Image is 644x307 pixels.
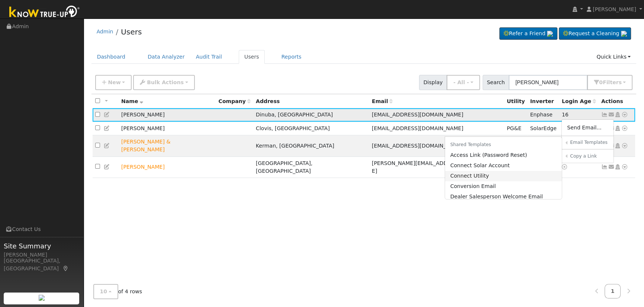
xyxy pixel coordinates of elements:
[93,284,142,299] span: of 4 rows
[108,79,120,85] span: New
[4,241,80,251] span: Site Summary
[276,50,307,64] a: Reports
[567,139,614,147] a: Email Templates
[219,98,251,104] span: Company name
[614,125,621,131] a: Login As
[601,112,608,118] a: Show Graph
[570,153,608,159] h6: Copy a Link
[547,31,553,37] img: retrieve
[608,163,615,171] a: Sally@email.com
[499,27,557,40] a: Refer a Friend
[618,79,621,85] span: s
[605,284,621,298] a: 1
[621,142,628,150] a: Other actions
[445,161,562,171] a: Connect Solar Account
[256,98,367,105] div: Address
[372,98,393,104] span: Email
[372,125,463,131] span: [EMAIL_ADDRESS][DOMAIN_NAME]
[445,139,562,150] h6: Shared Templates
[445,192,562,202] a: Dealer Salesperson Welcome Email
[530,112,552,118] span: Enphase
[603,79,622,85] span: Filter
[621,163,628,171] a: Other actions
[91,50,131,64] a: Dashboard
[587,75,632,90] button: 0Filters
[119,135,216,156] td: Lead
[509,75,587,90] input: Search
[562,98,596,104] span: Days since last login
[570,140,608,145] h6: Email Templates
[614,143,621,149] a: Login As
[119,108,216,122] td: [PERSON_NAME]
[445,181,562,192] a: Conversion Email
[253,108,369,122] td: Dinuba, [GEOGRAPHIC_DATA]
[614,112,621,118] a: Login As
[621,31,627,37] img: retrieve
[601,164,608,170] a: Show Graph
[100,288,107,294] span: 10
[104,164,110,170] a: Edit User
[621,125,628,132] a: Other actions
[6,4,84,21] img: Know True-Up
[559,27,631,40] a: Request a Cleaning
[608,111,615,119] a: antportillo2017@icloud.com
[4,257,80,273] div: [GEOGRAPHIC_DATA], [GEOGRAPHIC_DATA]
[483,75,509,90] span: Search
[447,75,480,90] button: - All -
[62,265,69,271] a: Map
[121,98,143,104] span: Name
[239,50,265,64] a: Users
[621,111,628,119] a: Other actions
[591,50,636,64] a: Quick Links
[507,98,525,105] div: Utility
[601,98,632,105] div: Actions
[372,112,463,118] span: [EMAIL_ADDRESS][DOMAIN_NAME]
[121,27,142,36] a: Users
[142,50,190,64] a: Data Analyzer
[372,143,463,149] span: [EMAIL_ADDRESS][DOMAIN_NAME]
[614,164,621,170] a: Login As
[562,122,614,133] a: Send Email...
[253,122,369,135] td: Clovis, [GEOGRAPHIC_DATA]
[97,29,113,34] a: Admin
[104,143,110,149] a: Edit User
[445,150,562,160] a: Access Link (Password Reset)
[562,164,569,170] a: No login access
[39,295,45,301] img: retrieve
[562,112,569,118] span: 08/17/2025 9:58:56 PM
[104,112,110,118] a: Edit User
[104,125,110,131] a: Edit User
[567,152,614,160] a: Copy a Link
[119,156,216,178] td: Lead
[133,75,194,90] button: Bulk Actions
[445,171,562,181] a: Connect Utility
[507,125,521,131] span: PG&E
[253,135,369,156] td: Kerman, [GEOGRAPHIC_DATA]
[419,75,447,90] span: Display
[4,251,80,259] div: [PERSON_NAME]
[372,160,502,174] span: [PERSON_NAME][EMAIL_ADDRESS][DOMAIN_NAME]
[147,79,184,85] span: Bulk Actions
[530,98,556,105] div: Inverter
[530,125,556,131] span: SolarEdge
[93,284,118,299] button: 10
[119,122,216,135] td: [PERSON_NAME]
[190,50,228,64] a: Audit Trail
[593,6,636,12] span: [PERSON_NAME]
[253,156,369,178] td: [GEOGRAPHIC_DATA], [GEOGRAPHIC_DATA]
[95,75,132,90] button: New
